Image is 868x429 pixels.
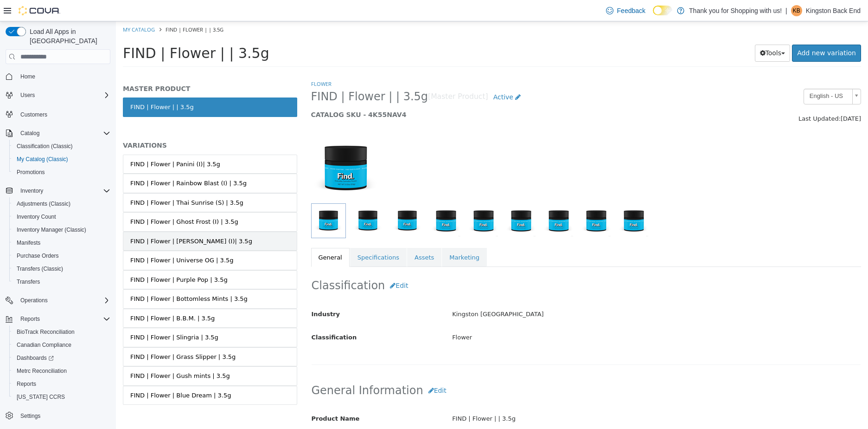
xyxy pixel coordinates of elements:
span: Users [17,90,110,101]
span: [US_STATE] CCRS [17,393,65,401]
span: Home [17,71,110,82]
span: Reports [13,378,110,390]
button: Inventory [17,185,47,196]
span: Classification (Classic) [17,143,73,150]
a: Manifests [13,237,44,248]
button: Classification (Classic) [9,140,114,153]
span: FIND | Flower | | 3.5g [195,68,313,83]
a: Flower [195,59,216,66]
span: Metrc Reconciliation [17,367,67,375]
a: Adjustments (Classic) [13,198,74,209]
span: Canadian Compliance [13,339,110,351]
button: Transfers [9,275,114,288]
div: FIND | Flower | B.B.M. | 3.5g [14,292,99,302]
button: Reports [17,313,44,325]
a: English - US [688,67,745,83]
div: Kingston [GEOGRAPHIC_DATA] [329,285,752,301]
span: Reports [17,313,110,325]
a: Inventory Count [13,211,60,222]
span: My Catalog (Classic) [13,154,110,165]
span: Purchase Orders [13,250,110,261]
small: [Master Product] [312,72,372,79]
button: Users [2,89,114,102]
span: Operations [20,297,48,304]
a: My Catalog (Classic) [13,154,72,165]
button: [US_STATE] CCRS [9,390,114,403]
span: Inventory Manager (Classic) [13,224,110,235]
div: FIND | Flower | Universe OG | 3.5g [14,234,118,244]
a: Metrc Reconciliation [13,365,70,377]
button: Users [17,90,38,101]
button: Metrc Reconciliation [9,364,114,377]
div: FIND | Flower | Grass Slipper | 3.5g [14,331,120,340]
a: Classification (Classic) [13,141,77,152]
a: Reports [13,378,40,390]
span: [DATE] [725,94,745,101]
span: Promotions [13,167,110,178]
span: Last Updated: [683,94,725,101]
a: Customers [17,109,51,120]
button: My Catalog (Classic) [9,153,114,166]
span: Settings [17,410,110,422]
button: Manifests [9,236,114,249]
a: My Catalog [7,5,39,12]
span: Manifests [17,239,40,247]
a: Specifications [234,227,291,246]
span: My Catalog (Classic) [17,156,68,163]
p: | [785,5,787,16]
a: Promotions [13,167,49,178]
div: FIND | Flower | Panini (I)| 3.5g [14,138,104,148]
span: Users [20,91,35,99]
a: Transfers [13,276,44,287]
button: Promotions [9,166,114,179]
span: FIND | Flower | | 3.5g [7,24,153,40]
button: Edit [269,256,297,273]
span: Product Name [196,394,244,401]
button: Inventory [2,184,114,197]
span: Adjustments (Classic) [17,200,70,208]
div: FIND | Flower | Rainbow Blast (I) | 3.5g [14,157,131,167]
h2: General Information [196,361,745,378]
button: Reports [2,312,114,325]
div: FIND | Flower | Blue Dream | 3.5g [14,370,115,379]
button: Customers [2,107,114,121]
a: Purchase Orders [13,250,63,261]
div: Kingston Back End [791,5,802,16]
div: FIND | Flower | Thai Sunrise (S) | 3.5g [14,177,128,186]
span: Customers [20,111,47,118]
img: 150 [195,112,265,182]
span: Catalog [17,128,110,139]
a: FIND | Flower | | 3.5g [7,76,181,96]
span: FIND | Flower | | 3.5g [50,5,108,12]
button: Operations [17,295,51,306]
button: Edit [307,361,336,378]
span: Manifests [13,237,110,248]
span: Load All Apps in [GEOGRAPHIC_DATA] [26,27,110,45]
a: [US_STATE] CCRS [13,391,69,403]
div: FIND | Flower | | 3.5g [329,390,752,406]
button: Purchase Orders [9,249,114,262]
button: Catalog [2,127,114,140]
p: Thank you for Shopping with us! [689,5,782,16]
div: FIND | Flower | Gush mints | 3.5g [14,350,114,359]
div: FIND | Flower | Ghost Frost (I) | 3.5g [14,196,122,205]
a: Transfers (Classic) [13,263,67,274]
a: BioTrack Reconciliation [13,326,78,338]
span: Inventory [20,187,43,195]
button: Reports [9,377,114,390]
span: Transfers (Classic) [13,263,110,274]
span: Classification (Classic) [13,141,110,152]
a: Canadian Compliance [13,339,75,351]
span: Promotions [17,169,45,176]
div: FIND | Flower | [PERSON_NAME] (I)| 3.5g [14,215,136,225]
span: Classification [196,312,241,319]
span: Transfers [17,278,40,286]
span: Dashboards [13,352,110,364]
img: Cova [19,6,60,15]
span: Inventory Count [13,211,110,222]
span: English - US [688,68,733,82]
span: Adjustments (Classic) [13,198,110,209]
h2: Classification [196,256,745,273]
button: Transfers (Classic) [9,262,114,275]
a: General [195,227,234,246]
